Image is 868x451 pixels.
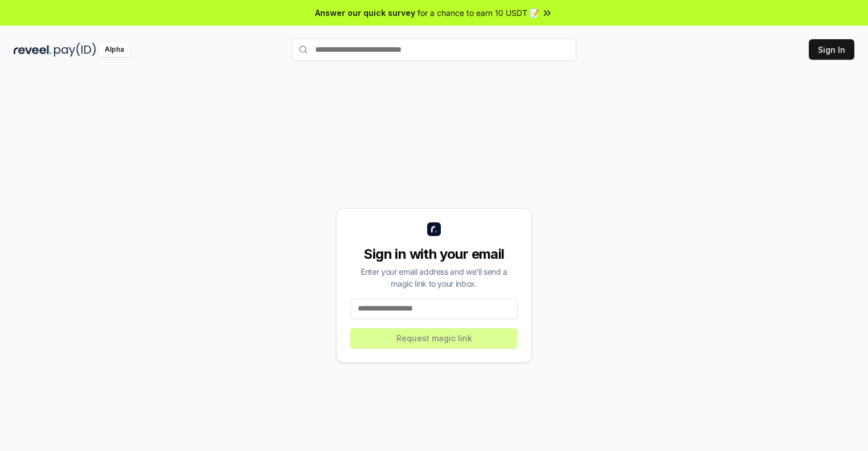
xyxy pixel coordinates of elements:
[14,43,52,57] img: reveel_dark
[315,7,415,19] span: Answer our quick survey
[809,39,854,60] button: Sign In
[418,7,539,19] span: for a chance to earn 10 USDT 📝
[350,266,518,289] div: Enter your email address and we’ll send a magic link to your inbox.
[350,245,518,263] div: Sign in with your email
[54,43,96,57] img: pay_id
[98,43,130,57] div: Alpha
[427,222,441,236] img: logo_small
